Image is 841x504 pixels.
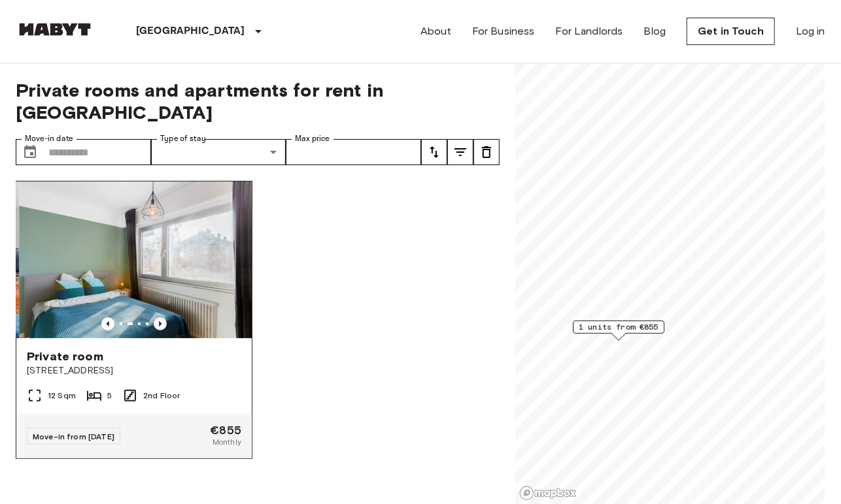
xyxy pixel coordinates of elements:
span: [STREET_ADDRESS] [27,364,241,377]
div: Map marker [573,321,664,341]
span: Private room [27,349,103,364]
a: For Business [472,24,535,39]
a: Get in Touch [687,18,775,45]
a: Marketing picture of unit DE-07-006-001-05HFMarketing picture of unit DE-07-006-001-05HFPrevious ... [16,181,252,459]
label: Move-in date [25,133,73,144]
button: tune [421,139,447,165]
a: Mapbox logo [519,486,577,501]
button: tune [473,139,500,165]
span: 12 Sqm [48,390,76,402]
a: Log in [796,24,825,39]
span: 5 [107,390,112,402]
img: Habyt [16,23,94,36]
span: Monthly [213,436,241,448]
a: Blog [644,24,666,39]
span: 2nd Floor [143,390,180,402]
span: 1 units from €855 [579,321,659,333]
button: Previous image [101,317,114,330]
p: [GEOGRAPHIC_DATA] [136,24,245,39]
a: About [420,24,451,39]
button: Previous image [154,317,167,330]
label: Type of stay [160,133,206,144]
img: Marketing picture of unit DE-07-006-001-05HF [19,181,254,338]
a: For Landlords [556,24,623,39]
button: Choose date [17,139,43,165]
label: Max price [295,133,330,144]
span: Private rooms and apartments for rent in [GEOGRAPHIC_DATA] [16,79,500,123]
span: Move-in from [DATE] [33,432,114,441]
span: €855 [210,424,241,436]
button: tune [447,139,473,165]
